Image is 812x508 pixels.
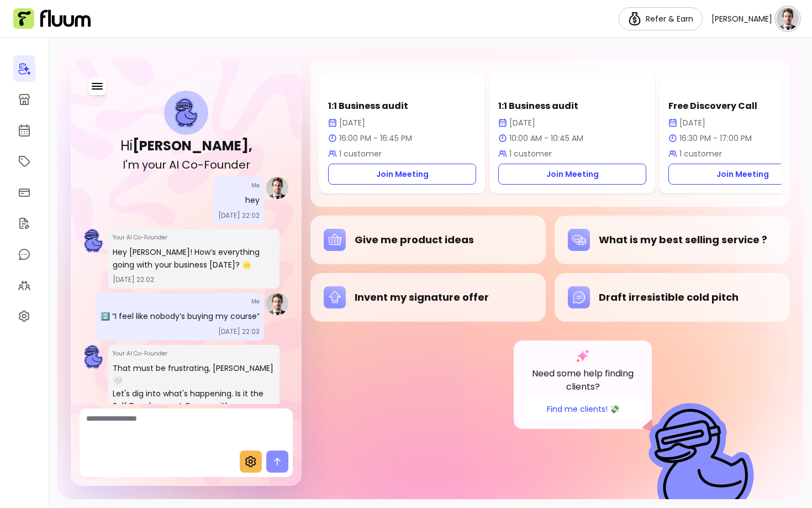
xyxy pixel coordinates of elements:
[251,181,260,190] p: Me
[217,157,224,172] div: u
[169,157,176,172] div: A
[239,157,246,172] div: e
[123,157,250,172] h2: I'm your AI Co-Founder
[13,303,35,329] a: Settings
[576,349,589,363] img: AI Co-Founder gradient star
[123,157,125,172] div: I
[142,157,148,172] div: y
[324,229,346,251] img: Give me product ideas
[13,8,91,29] img: Fluum Logo
[182,157,191,172] div: C
[523,367,643,394] p: Need some help finding clients?
[13,86,35,113] a: Storefront
[113,233,275,242] p: Your AI Co-Founder
[198,157,204,172] div: -
[245,194,260,207] p: hey
[162,157,166,172] div: r
[125,157,128,172] div: '
[266,177,288,199] img: Provider image
[568,286,777,308] div: Draft irresistible cold pitch
[328,133,476,144] p: 16:00 PM - 16:45 PM
[13,179,35,206] a: Sales
[224,157,231,172] div: n
[251,297,260,306] p: Me
[204,157,210,172] div: F
[175,98,198,127] img: AI Co-Founder avatar
[568,229,590,251] img: What is my best selling service ?
[101,310,260,323] p: 2️⃣ “I feel like nobody’s buying my course”
[13,117,35,144] a: Calendar
[498,148,646,159] p: 1 customer
[246,157,250,172] div: r
[619,7,703,30] a: Refer & Earn
[113,387,275,475] p: Let's dig into what's happening. Is it the Self Development Course with [PERSON_NAME] that's not ...
[13,210,35,237] a: Forms
[711,13,772,24] span: [PERSON_NAME]
[13,241,35,268] a: My Messages
[711,8,799,30] button: avatar[PERSON_NAME]
[218,327,260,336] p: [DATE] 22:03
[13,55,35,82] a: Home
[328,164,476,185] a: Join Meeting
[231,157,239,172] div: d
[498,164,646,185] a: Join Meeting
[191,157,198,172] div: o
[777,8,799,30] img: avatar
[328,117,476,128] p: [DATE]
[155,157,162,172] div: u
[324,229,532,251] div: Give me product ideas
[498,133,646,144] p: 10:00 AM - 10:45 AM
[176,157,179,172] div: I
[128,157,139,172] div: m
[13,148,35,175] a: Offerings
[86,413,286,446] textarea: Ask me anything...
[328,148,476,159] p: 1 customer
[210,157,217,172] div: o
[84,229,103,253] img: AI Co-Founder avatar
[113,275,275,284] p: [DATE] 22:02
[523,398,643,420] button: Find me clients! 💸
[113,362,275,387] p: That must be frustrating, [PERSON_NAME] 🤍
[568,286,590,308] img: Draft irresistible cold pitch
[148,157,155,172] div: o
[266,293,288,315] img: Provider image
[113,246,275,271] p: Hey [PERSON_NAME]! How’s everything going with your business [DATE]? 🌟
[84,345,103,369] img: AI Co-Founder avatar
[324,286,532,308] div: Invent my signature offer
[13,272,35,298] a: Clients
[120,137,252,155] h1: Hi
[568,229,777,251] div: What is my best selling service ?
[218,211,260,220] p: [DATE] 22:02
[498,99,646,113] p: 1:1 Business audit
[113,349,275,358] p: Your AI Co-Founder
[133,137,252,155] b: [PERSON_NAME] ,
[328,99,476,113] p: 1:1 Business audit
[498,117,646,128] p: [DATE]
[324,286,346,308] img: Invent my signature offer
